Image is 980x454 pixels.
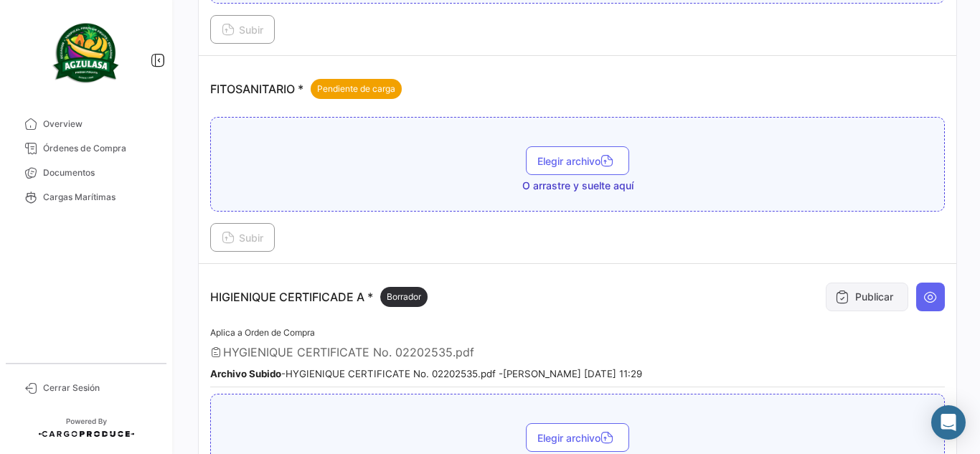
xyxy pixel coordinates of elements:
span: Subir [222,232,263,244]
button: Elegir archivo [526,146,629,175]
span: Pendiente de carga [317,82,395,95]
span: O arrastre y suelte aquí [522,179,633,193]
span: Aplica a Orden de Compra [210,327,315,338]
button: Elegir archivo [526,423,629,452]
span: Cerrar Sesión [43,382,155,394]
span: Borrador [387,290,421,303]
a: Overview [11,112,161,136]
span: Elegir archivo [537,155,618,167]
span: Documentos [43,166,155,179]
a: Documentos [11,161,161,185]
span: Cargas Marítimas [43,191,155,204]
a: Cargas Marítimas [11,185,161,209]
button: Subir [210,223,275,252]
p: HIGIENIQUE CERTIFICADE A * [210,287,428,307]
span: HYGIENIQUE CERTIFICATE No. 02202535.pdf [223,345,474,359]
img: agzulasa-logo.png [50,17,122,89]
div: Abrir Intercom Messenger [931,405,966,440]
span: Órdenes de Compra [43,142,155,155]
span: Overview [43,118,155,131]
p: FITOSANITARIO * [210,79,402,99]
b: Archivo Subido [210,368,281,379]
span: Subir [222,24,263,36]
span: Elegir archivo [537,432,618,444]
button: Subir [210,15,275,44]
button: Publicar [826,283,908,311]
a: Órdenes de Compra [11,136,161,161]
small: - HYGIENIQUE CERTIFICATE No. 02202535.pdf - [PERSON_NAME] [DATE] 11:29 [210,368,642,379]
